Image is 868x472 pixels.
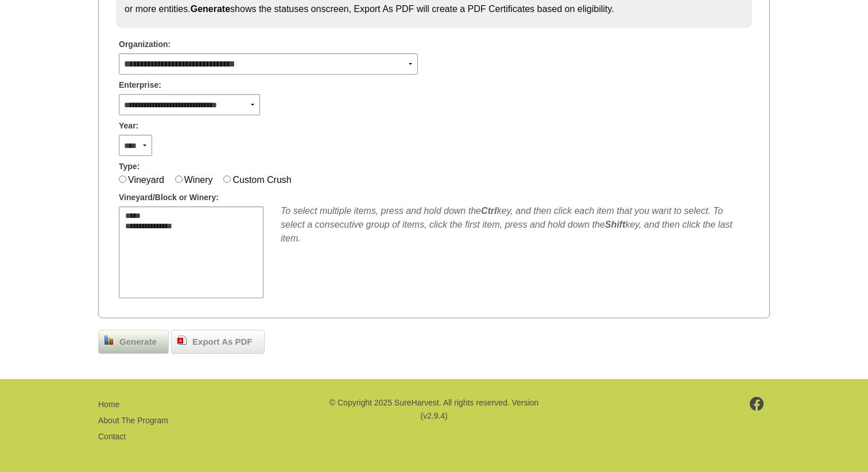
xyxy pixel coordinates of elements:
[98,432,126,441] a: Contact
[119,38,170,50] span: Organization:
[119,161,139,173] span: Type:
[119,192,219,204] span: Vineyard/Block or Winery:
[119,120,138,132] span: Year:
[328,396,540,422] p: © Copyright 2025 SureHarvest. All rights reserved. Version (v2.9.4)
[119,79,161,91] span: Enterprise:
[184,175,213,185] label: Winery
[177,336,187,345] img: doc_pdf.png
[98,400,119,409] a: Home
[191,4,230,14] strong: Generate
[187,336,258,349] span: Export As PDF
[232,175,291,185] label: Custom Crush
[128,175,164,185] label: Vineyard
[481,206,497,216] b: Ctrl
[171,330,264,354] a: Export As PDF
[98,330,169,354] a: Generate
[104,336,114,345] img: chart_bar.png
[281,204,749,245] div: To select multiple items, press and hold down the key, and then click each item that you want to ...
[114,336,162,349] span: Generate
[605,220,626,229] b: Shift
[98,416,168,425] a: About The Program
[750,397,764,411] img: footer-facebook.png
